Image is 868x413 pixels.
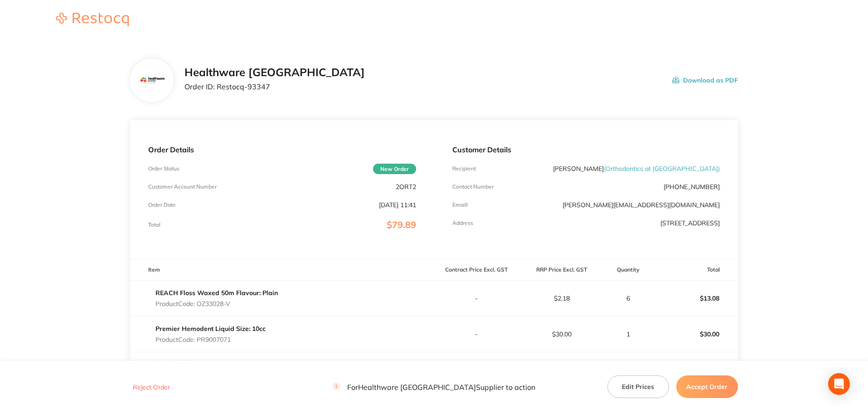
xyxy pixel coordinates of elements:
[452,146,720,154] p: Customer Details
[604,165,720,173] span: ( Orthodontics at [GEOGRAPHIC_DATA] )
[387,219,416,230] span: $79.89
[660,219,720,227] p: [STREET_ADDRESS]
[452,220,473,226] p: Address
[47,13,138,28] a: Restocq logo
[47,13,138,26] img: Restocq logo
[519,330,604,338] p: $30.00
[155,289,278,297] a: REACH Floss Waxed 50m Flavour: Plain
[155,300,278,307] p: Product Code: OZ33028-V
[435,295,519,302] p: -
[137,76,167,86] img: aWdpdHZmeA
[452,202,468,208] p: Emaill
[396,183,416,190] p: 2ORT2
[553,165,720,172] p: [PERSON_NAME]
[130,259,434,281] th: Item
[148,184,217,190] p: Customer Account Number
[130,383,173,391] button: Reject Order
[672,66,738,94] button: Download as PDF
[519,259,604,281] th: RRP Price Excl. GST
[607,375,669,398] button: Edit Prices
[452,165,476,172] p: Recipient
[563,201,720,209] a: [PERSON_NAME][EMAIL_ADDRESS][DOMAIN_NAME]
[605,330,652,338] p: 1
[653,287,737,309] p: $13.08
[155,325,266,333] a: Premier Hemodent Liquid Size: 10cc
[148,165,179,172] p: Order Status
[333,383,535,391] p: For Healthware [GEOGRAPHIC_DATA] Supplier to action
[828,373,850,395] div: Open Intercom Messenger
[664,183,720,190] p: [PHONE_NUMBER]
[184,83,365,91] p: Order ID: Restocq- 93347
[653,323,737,345] p: $30.00
[605,295,652,302] p: 6
[148,357,194,384] img: dTJqb2hxeg
[676,375,738,398] button: Accept Order
[379,201,416,209] p: [DATE] 11:41
[452,184,494,190] p: Contact Number
[434,259,519,281] th: Contract Price Excl. GST
[653,359,737,381] p: $29.55
[148,222,160,228] p: Total
[155,336,266,343] p: Product Code: PR9007071
[604,259,653,281] th: Quantity
[184,66,365,79] h2: Healthware [GEOGRAPHIC_DATA]
[519,295,604,302] p: $2.18
[373,164,416,174] span: New Order
[148,146,416,154] p: Order Details
[435,330,519,338] p: -
[148,202,176,208] p: Order Date
[653,259,738,281] th: Total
